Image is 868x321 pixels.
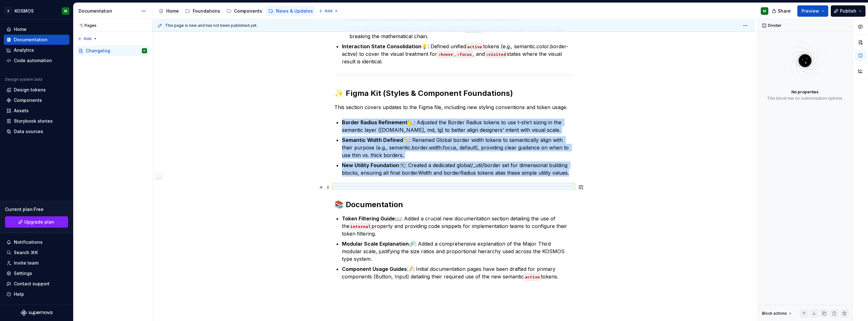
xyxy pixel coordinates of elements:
[266,6,315,16] a: News & Updates
[763,9,766,14] div: M
[342,119,573,134] p: 📐: Adjusted the Border Radius tokens to use t-shirt sizing in the semantic layer ([DOMAIN_NAME], ...
[84,36,91,41] span: Add
[762,309,793,318] div: Block actions
[14,108,29,114] div: Assets
[325,9,332,14] span: Add
[224,6,265,16] a: Components
[342,43,573,65] p: 💡: Defined unified tokens (e.g., semantic.color.border-active) to cover the visual treatment for ...
[342,240,573,263] p: 🔗: Added a comprehensive explanation of the Major Third modular scale, justifying the size ratios...
[14,239,43,245] div: Notifications
[801,8,819,14] span: Preview
[4,248,69,258] button: Search ⌘K
[437,51,454,58] code: :hover
[4,106,69,116] a: Assets
[4,55,69,66] a: Code automation
[831,5,865,17] button: Publish
[349,25,573,40] p: The base util.base-size is now explicitly typed as to prevent the 1px issue that was breaking the...
[14,118,53,124] div: Storybook stories
[64,9,67,14] div: M
[14,47,34,53] div: Analytics
[342,136,573,159] p: 📏: Renamed Global border width tokens to semantically align with their purpose (e.g., semantic.bo...
[76,46,150,56] div: Page tree
[342,162,399,168] strong: New Utility Foundation
[4,279,69,289] button: Contact support
[334,103,573,111] p: This section covers updates to the Figma file, including new styling conventions and token usage.
[342,161,573,177] p: 🛠️: Created a dedicated global/_util/border set for dimensional building blocks, ensuring all fin...
[342,241,409,247] strong: Modular Scale Explanation
[4,7,12,15] div: X
[4,116,69,126] a: Storybook stories
[4,258,69,268] a: Invite team
[4,126,69,137] a: Data sources
[4,35,69,45] a: Documentation
[156,6,181,16] a: Home
[334,88,573,98] h2: ✨ Figma Kit (Styles & Component Foundations)
[767,96,843,101] div: This block has no customization options.
[14,249,38,256] div: Search ⌘K
[791,90,818,95] div: No properties
[76,34,99,43] button: Add
[14,57,52,64] div: Code automation
[76,46,150,56] a: ChangelogM
[156,5,315,17] div: Page tree
[342,137,403,143] strong: Semantic Width Defined
[166,8,179,14] div: Home
[840,8,856,14] span: Publish
[14,97,42,103] div: Components
[524,273,541,281] code: active
[342,266,407,272] strong: Component Usage Guides
[797,5,828,17] button: Preview
[485,51,507,58] code: :visited
[76,23,97,28] div: Pages
[762,311,787,316] div: Block actions
[4,289,69,299] button: Help
[86,48,110,54] div: Changelog
[466,43,483,50] code: active
[334,200,573,210] h2: 📚 Documentation
[21,310,52,316] svg: Supernova Logo
[342,265,573,280] p: 📝: Initial documentation pages have been drafted for primary components (Button, Input) detailing...
[14,281,50,287] div: Contact support
[342,119,408,125] strong: Border Radius Refinement
[144,48,145,54] div: M
[5,77,42,82] div: Design system data
[193,8,220,14] div: Foundations
[778,8,791,14] span: Share
[769,5,795,17] button: Share
[342,215,573,237] p: 📖: Added a crucial new documentation section detailing the use of the property and providing code...
[14,26,26,32] div: Home
[165,23,257,28] span: This page is new and has not been published yet.
[4,237,69,247] button: Notifications
[4,95,69,105] a: Components
[14,291,24,297] div: Help
[4,85,69,95] a: Design tokens
[14,260,38,266] div: Invite team
[342,43,421,50] strong: Interaction State Consolidation
[14,37,48,43] div: Documentation
[349,223,372,230] code: internal
[14,87,46,93] div: Design tokens
[317,7,340,15] button: Add
[4,268,69,278] a: Settings
[276,8,313,14] div: News & Updates
[4,45,69,55] a: Analytics
[456,51,473,58] code: :focus
[183,6,223,16] a: Foundations
[79,8,138,14] div: Documentation
[14,270,32,277] div: Settings
[5,206,68,213] div: Current plan : Free
[5,216,68,228] button: Upgrade plan
[14,128,43,135] div: Data sources
[342,215,395,222] strong: Token Filtering Guide
[1,4,72,18] button: XKOSMOSM
[24,219,54,225] span: Upgrade plan
[234,8,262,14] div: Components
[15,8,34,14] div: KOSMOS
[4,24,69,34] a: Home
